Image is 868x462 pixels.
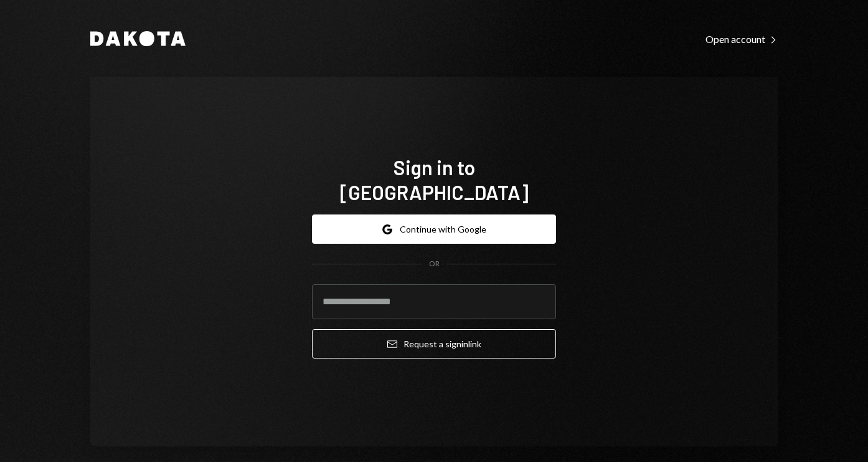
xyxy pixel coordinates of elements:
button: Request a signinlink [312,329,556,359]
h1: Sign in to [GEOGRAPHIC_DATA] [312,155,556,205]
a: Open account [705,32,778,46]
div: OR [429,259,440,269]
div: Open account [705,33,778,46]
button: Continue with Google [312,214,556,244]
